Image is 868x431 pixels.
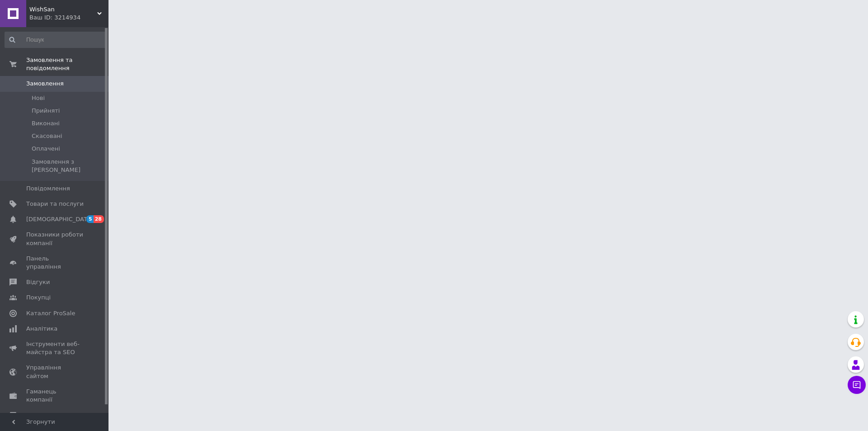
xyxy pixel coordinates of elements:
[26,200,84,208] span: Товари та послуги
[32,94,45,102] span: Нові
[848,376,866,394] button: Чат з покупцем
[94,215,104,223] span: 28
[26,411,49,419] span: Маркет
[26,309,75,317] span: Каталог ProSale
[26,185,70,193] span: Повідомлення
[26,278,50,286] span: Відгуки
[5,32,107,48] input: Пошук
[32,119,60,128] span: Виконані
[32,145,60,153] span: Оплачені
[32,158,106,174] span: Замовлення з [PERSON_NAME]
[32,107,60,115] span: Прийняті
[26,364,84,380] span: Управління сайтом
[26,340,84,356] span: Інструменти веб-майстра та SEO
[29,5,97,14] span: WishSan
[26,80,64,88] span: Замовлення
[29,14,108,22] div: Ваш ID: 3214934
[26,255,84,271] span: Панель управління
[86,215,94,223] span: 5
[26,215,93,223] span: [DEMOGRAPHIC_DATA]
[26,325,57,333] span: Аналітика
[26,231,84,247] span: Показники роботи компанії
[32,132,62,140] span: Скасовані
[26,294,51,302] span: Покупці
[26,388,84,404] span: Гаманець компанії
[26,56,108,72] span: Замовлення та повідомлення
